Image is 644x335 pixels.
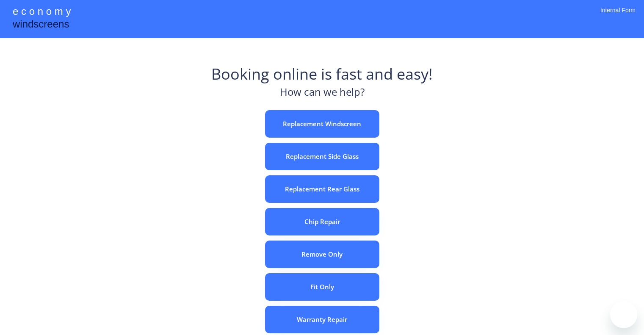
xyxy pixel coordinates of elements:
[610,301,637,328] iframe: Button to launch messaging window
[265,273,379,301] button: Fit Only
[265,306,379,333] button: Warranty Repair
[211,64,433,85] div: Booking online is fast and easy!
[600,6,636,25] div: Internal Form
[265,143,379,170] button: Replacement Side Glass
[265,241,379,268] button: Remove Only
[265,110,379,138] button: Replacement Windscreen
[265,208,379,235] button: Chip Repair
[13,4,71,20] div: e c o n o m y
[280,85,365,104] div: How can we help?
[13,17,69,33] div: windscreens
[265,175,379,203] button: Replacement Rear Glass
